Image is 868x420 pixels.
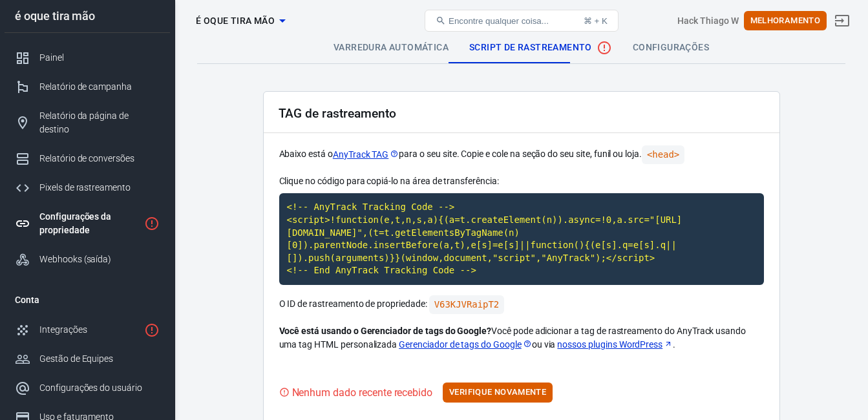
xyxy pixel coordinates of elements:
[39,323,139,337] div: Integrações
[39,381,160,395] div: Configurações do usuário
[5,72,170,101] a: Relatório de campanha
[39,210,139,237] div: Configurações da propriedade
[5,202,170,245] a: Configurações da propriedade
[144,322,160,338] svg: 1 redes ainda não verificadas
[39,51,160,65] div: Painel
[333,148,399,162] a: AnyTrack TAG
[557,338,673,352] a: nossos plugins WordPress
[323,32,459,63] a: Varredura automática
[39,109,160,136] div: Relatório da página de destino
[449,16,549,26] span: Encontre qualquer coisa...
[5,173,170,202] a: Pixels de rastreamento
[429,295,505,314] code: Clique para copiar
[292,384,433,401] div: Nenhum dado recente recebido
[279,174,764,188] p: Clique no código para copiá-lo na área de transferência:
[399,338,532,352] a: Gerenciador de tags do Google
[279,193,764,285] code: Clique para copiar
[279,384,433,401] div: Visite seu site para acionar a tag de rastreamento e validar sua configuração.
[39,352,160,366] div: Gestão de Equipes
[279,326,492,336] strong: Você está usando o Gerenciador de tags do Google?
[449,385,546,400] font: Verifique novamente
[677,14,738,28] div: ID da conta: PySKO5WB
[399,338,522,352] font: Gerenciador de tags do Google
[196,13,275,29] span: é oque tira mao
[191,9,290,33] button: é oque tira mão
[279,149,333,160] font: Abaixo está o
[39,80,160,94] div: Relatório de campanha
[469,42,592,52] font: Script de rastreamento
[39,181,160,194] div: Pixels de rastreamento
[5,144,170,173] a: Relatório de conversões
[744,11,827,31] button: Melhoramento
[279,107,396,120] h2: TAG de rastreamento
[279,299,427,309] font: O ID de rastreamento de propriedade:
[39,152,160,165] div: Relatório de conversões
[5,245,170,274] a: Webhooks (saída)
[443,383,553,403] button: Verifique novamente
[584,16,608,26] div: ⌘ + K
[557,338,662,352] font: nossos plugins WordPress
[399,149,642,160] font: para o seu site. Copie e cole na seção do seu site, funil ou loja.
[279,326,746,350] font: Você pode adicionar a tag de rastreamento do AnyTrack usando uma tag HTML personalizada
[5,344,170,373] a: Gestão de Equipes
[5,10,170,22] div: é oque tira mão
[532,339,556,350] font: ou via
[144,216,160,231] svg: A propriedade ainda não está instalada
[5,43,170,72] a: Painel
[5,373,170,403] a: Configurações do usuário
[39,253,160,266] div: Webhooks (saída)
[673,339,675,350] font: .
[333,148,388,162] font: AnyTrack TAG
[5,315,170,344] a: Integrações
[622,32,719,63] a: Configurações
[425,10,619,32] button: Encontre qualquer coisa...⌘ + K
[5,101,170,144] a: Relatório da página de destino
[642,145,684,164] code: <head>
[827,5,858,36] a: Sair
[5,284,170,315] li: Conta
[597,40,612,56] svg: Nenhum dado recebido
